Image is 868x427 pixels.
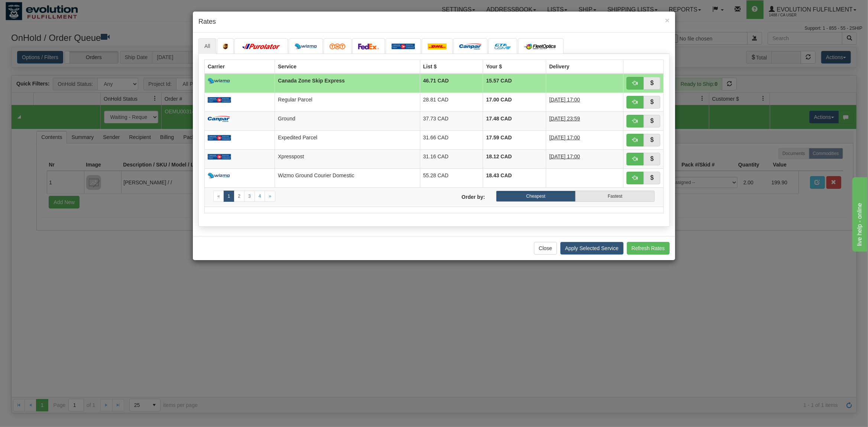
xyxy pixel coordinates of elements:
th: Delivery [546,59,624,74]
td: 37.73 CAD [420,111,483,130]
img: wizmo.png [208,78,230,84]
td: Expedited Parcel [275,130,420,149]
span: « [217,194,220,199]
td: 31.16 CAD [420,149,483,168]
img: purolator.png [240,43,282,49]
td: 17.48 CAD [483,111,546,130]
h4: Rates [198,17,670,27]
a: 3 [244,191,255,202]
img: FedEx.png [358,43,379,49]
span: [DATE] 17:00 [549,135,580,140]
th: Your $ [483,59,546,74]
img: wizmo.png [295,43,317,49]
td: Xpresspost [275,149,420,168]
td: 28.81 CAD [420,93,483,111]
button: Close [534,242,557,255]
th: Service [275,59,420,74]
span: [DATE] 23:59 [549,116,580,122]
img: dhl.png [428,43,447,49]
button: Refresh Rates [627,242,670,255]
td: 2 Days [546,111,624,130]
img: campar.png [208,116,230,122]
a: Previous [213,191,224,202]
td: Wizmo Ground Courier Domestic [275,168,420,187]
td: 46.71 CAD [420,74,483,93]
label: Fastest [576,191,655,202]
button: Apply Selected Service [560,242,624,255]
a: 4 [255,191,265,202]
span: » [269,194,271,199]
td: Ground [275,111,420,130]
span: [DATE] 17:00 [549,97,580,103]
label: Cheapest [496,191,575,202]
img: Canada_post.png [392,43,415,49]
img: CarrierLogo_10182.png [524,43,558,49]
img: Canada_post.png [208,154,231,160]
img: CarrierLogo_10191.png [494,43,511,49]
a: 1 [224,191,234,202]
td: 31.66 CAD [420,130,483,149]
img: campar.png [459,43,482,49]
a: Next [265,191,275,202]
label: Order by: [434,191,490,201]
div: live help - online [6,4,69,13]
img: Canada_post.png [208,97,231,103]
th: Carrier [205,59,275,74]
td: 18.12 CAD [483,149,546,168]
a: All [198,38,216,54]
span: × [665,16,670,25]
img: tnt.png [330,43,346,49]
td: 17.59 CAD [483,130,546,149]
td: Canada Zone Skip Express [275,74,420,93]
th: List $ [420,59,483,74]
span: [DATE] 17:00 [549,153,580,159]
td: Regular Parcel [275,93,420,111]
button: Close [665,16,670,24]
td: 2 Days [546,130,624,149]
td: 15.57 CAD [483,74,546,93]
td: 55.28 CAD [420,168,483,187]
td: 18.43 CAD [483,168,546,187]
a: 2 [234,191,244,202]
img: ups.png [223,43,228,49]
td: 3 Days [546,93,624,111]
iframe: chat widget [851,175,867,251]
td: 2 Days [546,149,624,168]
td: 17.00 CAD [483,93,546,111]
img: wizmo.png [208,173,230,179]
img: Canada_post.png [208,135,231,141]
